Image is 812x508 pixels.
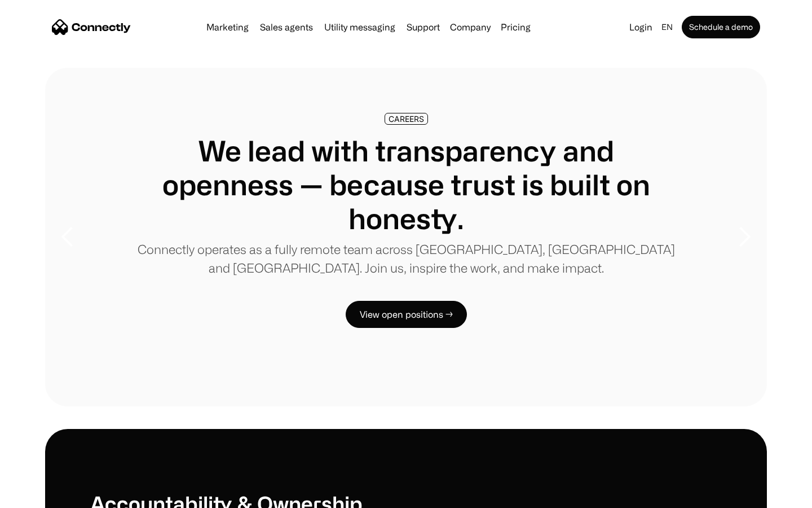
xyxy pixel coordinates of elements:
a: Login [625,19,657,35]
a: Schedule a demo [682,16,760,38]
div: en [661,19,673,35]
h1: We lead with transparency and openness — because trust is built on honesty. [135,134,677,235]
div: CAREERS [389,115,424,123]
a: Support [402,23,444,32]
a: Utility messaging [320,23,400,32]
a: Marketing [202,23,253,32]
div: Company [450,19,491,35]
p: Connectly operates as a fully remote team across [GEOGRAPHIC_DATA], [GEOGRAPHIC_DATA] and [GEOGRA... [135,240,677,277]
a: View open positions → [346,301,467,328]
aside: Language selected: English [11,487,68,504]
a: Pricing [496,23,535,32]
a: Sales agents [255,23,317,32]
ul: Language list [23,488,68,504]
